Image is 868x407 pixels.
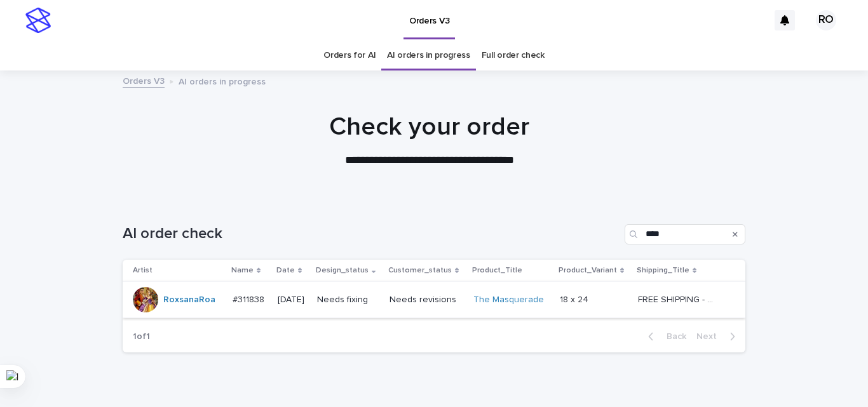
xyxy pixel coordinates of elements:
h1: AI order check [123,225,620,243]
tr: RoxsanaRoa #311838#311838 [DATE]Needs fixingNeeds revisionsThe Masquerade 18 x 2418 x 24 FREE SHI... [123,282,745,318]
p: Shipping_Title [637,264,689,277]
p: AI orders in progress [179,74,266,88]
a: AI orders in progress [387,41,470,70]
span: Next [696,332,724,341]
p: FREE SHIPPING - preview in 1-2 business days, after your approval delivery will take 5-10 b.d. [638,292,720,305]
p: Artist [133,264,153,277]
a: Full order check [482,41,545,70]
button: Back [638,331,691,342]
span: Back [659,332,686,341]
p: 1 of 1 [123,321,160,352]
button: Next [691,331,745,342]
a: Orders for AI [323,41,376,70]
p: #311838 [233,292,267,305]
p: [DATE] [278,295,307,305]
div: RO [816,10,836,30]
a: RoxsanaRoa [163,295,215,305]
a: Orders V3 [123,73,165,88]
p: Product_Variant [559,264,617,277]
p: Needs fixing [317,295,379,305]
input: Search [625,224,745,244]
p: Date [276,264,295,277]
a: The Masquerade [473,295,544,305]
p: Needs revisions [390,295,463,305]
h1: Check your order [118,112,741,142]
img: stacker-logo-s-only.png [25,8,51,33]
p: Product_Title [472,264,522,277]
p: Customer_status [388,264,452,277]
p: Design_status [316,264,369,277]
p: 18 x 24 [560,292,591,305]
p: Name [231,264,254,277]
